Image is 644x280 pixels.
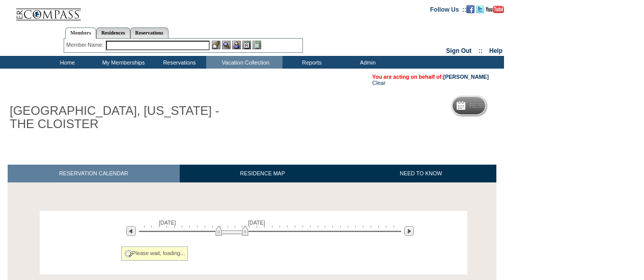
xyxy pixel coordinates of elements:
td: Reports [283,56,339,69]
img: b_edit.gif [212,41,220,49]
span: You are acting on behalf of: [372,74,489,80]
img: spinner2.gif [124,250,132,258]
img: Reservations [242,41,251,49]
img: Follow us on Twitter [476,5,484,13]
td: Vacation Collection [206,56,283,69]
a: Subscribe to our YouTube Channel [486,6,504,12]
td: Admin [339,56,395,69]
a: RESIDENCE MAP [180,165,346,182]
a: Residences [96,27,130,38]
a: [PERSON_NAME] [443,74,489,80]
div: Please wait, loading... [121,246,188,261]
a: Clear [372,80,385,86]
h1: [GEOGRAPHIC_DATA], [US_STATE] - THE CLOISTER [8,102,236,133]
img: Subscribe to our YouTube Channel [486,6,504,13]
a: Sign Out [446,47,471,54]
a: NEED TO KNOW [345,165,496,182]
td: Follow Us :: [430,5,466,13]
img: Previous [126,226,136,236]
img: Impersonate [232,41,241,49]
td: Home [38,56,94,69]
img: View [222,41,231,49]
img: Become our fan on Facebook [466,5,474,13]
td: Reservations [150,56,206,69]
span: [DATE] [248,220,265,226]
div: Member Name: [66,41,105,49]
span: :: [479,47,483,54]
a: Reservations [130,27,169,38]
a: Become our fan on Facebook [466,6,474,12]
td: My Memberships [94,56,150,69]
a: Members [65,27,96,39]
img: Next [404,226,414,236]
img: b_calculator.gif [253,41,261,49]
a: Follow us on Twitter [476,6,484,12]
a: RESERVATION CALENDAR [8,165,180,182]
span: [DATE] [159,220,176,226]
h5: Reservation Calendar [469,103,547,109]
a: Help [489,47,502,54]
